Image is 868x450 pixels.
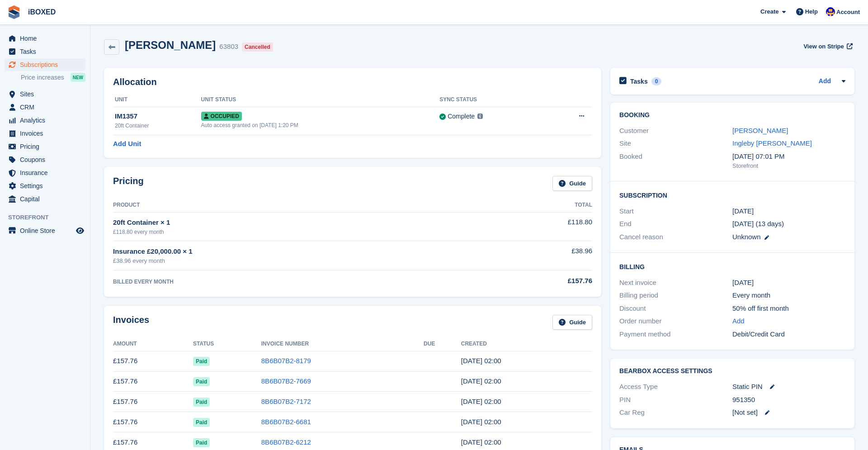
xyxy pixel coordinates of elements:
[242,43,273,52] div: Cancelled
[193,337,261,351] th: Status
[5,166,85,179] a: menu
[193,418,210,427] span: Paid
[732,220,784,227] span: [DATE] (13 days)
[461,418,501,426] time: 2025-05-14 01:00:15 UTC
[732,316,745,327] a: Add
[461,438,501,446] time: 2025-04-14 01:00:25 UTC
[5,88,85,100] a: menu
[113,246,479,257] div: Insurance £20,000.00 × 1
[20,58,74,71] span: Subscriptions
[113,198,479,213] th: Product
[479,212,592,241] td: £118.80
[477,114,483,119] img: icon-info-grey-7440780725fd019a000dd9b08b2336e03edf1995a4989e88bcd33f0948082b44.svg
[732,206,754,217] time: 2024-12-14 01:00:00 UTC
[732,303,845,314] div: 50% off first month
[193,398,210,407] span: Paid
[619,316,732,327] div: Order number
[20,166,74,179] span: Insurance
[479,241,592,270] td: £38.96
[113,315,149,330] h2: Invoices
[760,7,778,16] span: Create
[619,112,845,119] h2: Booking
[113,139,141,149] a: Add Unit
[619,206,732,217] div: Start
[619,190,845,199] h2: Subscription
[5,180,85,192] a: menu
[619,219,732,229] div: End
[479,276,592,286] div: £157.76
[651,77,662,85] div: 0
[75,225,85,236] a: Preview store
[619,126,732,136] div: Customer
[619,303,732,314] div: Discount
[201,121,440,129] div: Auto access granted on [DATE] 1:20 PM
[20,127,74,140] span: Invoices
[20,45,74,58] span: Tasks
[803,42,844,51] span: View on Stripe
[732,152,845,162] div: [DATE] 07:01 PM
[261,438,311,446] a: 8B6B07B2-6212
[619,290,732,301] div: Billing period
[619,407,732,418] div: Car Reg
[819,76,831,87] a: Add
[461,398,501,405] time: 2025-06-14 01:00:10 UTC
[5,153,85,166] a: menu
[826,7,835,16] img: Noor Rashid
[7,5,21,19] img: stora-icon-8386f47178a22dfd0bd8f6a31ec36ba5ce8667c1dd55bd0f319d3a0aa187defe.svg
[113,337,193,351] th: Amount
[115,111,201,122] div: IM1357
[261,337,424,351] th: Invoice Number
[461,337,592,351] th: Created
[5,45,85,58] a: menu
[113,351,193,371] td: £157.76
[424,337,461,351] th: Due
[461,357,501,365] time: 2025-08-14 01:00:19 UTC
[619,395,732,405] div: PIN
[20,114,74,127] span: Analytics
[219,42,238,52] div: 63803
[261,418,311,426] a: 8B6B07B2-6681
[619,278,732,288] div: Next invoice
[732,278,845,288] div: [DATE]
[20,88,74,100] span: Sites
[113,412,193,432] td: £157.76
[193,377,210,386] span: Paid
[732,329,845,340] div: Debit/Credit Card
[5,140,85,153] a: menu
[732,382,845,392] div: Static PIN
[5,32,85,45] a: menu
[552,315,592,330] a: Guide
[21,72,85,82] a: Price increases NEW
[5,58,85,71] a: menu
[5,224,85,237] a: menu
[113,256,479,265] div: £38.96 every month
[113,93,201,107] th: Unit
[113,218,479,228] div: 20ft Container × 1
[261,377,311,385] a: 8B6B07B2-7669
[732,395,845,405] div: 951350
[20,224,74,237] span: Online Store
[732,161,845,171] div: Storefront
[619,329,732,340] div: Payment method
[113,392,193,412] td: £157.76
[20,193,74,205] span: Capital
[630,77,648,85] h2: Tasks
[619,232,732,242] div: Cancel reason
[113,371,193,392] td: £157.76
[619,262,845,271] h2: Billing
[461,377,501,385] time: 2025-07-14 01:00:14 UTC
[20,32,74,45] span: Home
[261,398,311,405] a: 8B6B07B2-7172
[836,8,860,17] span: Account
[732,233,761,241] span: Unknown
[113,228,479,236] div: £118.80 every month
[113,77,592,87] h2: Allocation
[261,357,311,365] a: 8B6B07B2-8179
[448,112,475,121] div: Complete
[20,180,74,192] span: Settings
[201,112,242,121] span: Occupied
[113,176,144,191] h2: Pricing
[732,407,845,418] div: [Not set]
[24,5,59,19] a: iBOXED
[8,213,90,222] span: Storefront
